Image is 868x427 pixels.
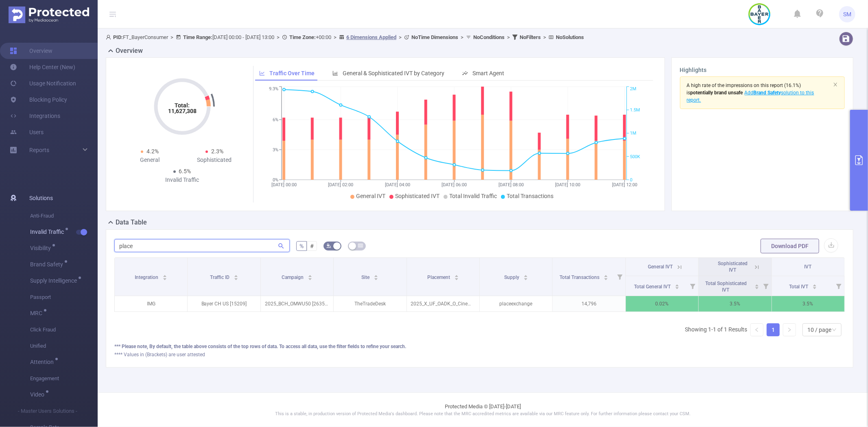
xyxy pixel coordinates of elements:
span: 6.5% [179,168,191,174]
i: icon: close [833,82,838,87]
span: Total Invalid Traffic [449,193,497,199]
i: icon: line-chart [259,70,265,76]
span: Visibility [30,245,54,251]
a: Reports [29,142,49,158]
p: 3.5% [772,296,844,312]
tspan: 3% [273,147,278,152]
span: Supply [504,274,520,280]
span: Placement [427,274,451,280]
i: icon: caret-up [163,274,167,276]
b: Time Range: [183,34,212,40]
b: Time Zone: [289,34,316,40]
a: Users [10,124,44,140]
i: icon: caret-up [523,274,528,276]
b: No Time Dimensions [411,34,458,40]
span: Passport [30,289,98,305]
h2: Overview [116,46,143,56]
footer: Protected Media © [DATE]-[DATE] [98,392,868,427]
tspan: [DATE] 08:00 [498,182,524,187]
tspan: [DATE] 04:00 [385,182,410,187]
i: icon: caret-up [603,274,608,276]
tspan: 11,627,308 [168,108,197,114]
i: Filter menu [614,258,625,296]
a: Help Center (New) [10,59,75,75]
i: icon: caret-up [754,283,759,285]
i: icon: caret-up [374,274,378,276]
i: icon: caret-up [308,274,312,276]
i: icon: down [832,327,837,333]
div: Invalid Traffic [150,176,214,184]
h2: Data Table [116,218,147,227]
i: icon: caret-down [675,286,680,288]
div: Sophisticated [182,156,247,164]
span: Engagement [30,370,98,387]
a: Usage Notification [10,75,76,91]
i: icon: caret-down [754,286,759,288]
span: IVT [805,264,812,270]
span: Reports [29,147,49,153]
span: FT_BayerConsumer [DATE] 00:00 - [DATE] 13:00 +00:00 [106,34,584,40]
span: % [300,243,304,249]
i: icon: caret-down [234,277,238,279]
tspan: 1.5M [630,107,640,113]
div: Sort [754,283,759,288]
tspan: 6% [273,117,278,122]
b: No Filters [520,34,541,40]
span: > [274,34,282,40]
span: A high rate of the impressions on this report [687,83,783,88]
span: Attention [30,359,57,365]
span: Click Fraud [30,322,98,338]
i: icon: left [754,327,759,332]
span: Site [361,274,371,280]
i: icon: user [106,35,113,40]
span: is [687,90,743,96]
p: IMG [115,296,187,312]
span: Add solution to this report. [687,90,814,103]
div: Sort [162,274,167,279]
tspan: 2M [630,87,636,92]
span: # [310,243,314,249]
span: General IVT [648,264,673,270]
span: (16.1%) [687,83,814,103]
i: Filter menu [833,276,844,296]
div: General [118,156,182,164]
span: General IVT [356,193,385,199]
span: Sophisticated IVT [395,193,439,199]
b: No Conditions [473,34,505,40]
div: Sort [603,274,608,279]
tspan: [DATE] 12:00 [612,182,637,187]
span: Unified [30,338,98,354]
span: Video [30,392,47,397]
p: 0.02% [626,296,698,312]
tspan: 1M [630,131,636,136]
a: Integrations [10,108,60,124]
div: Sort [454,274,459,279]
span: > [458,34,466,40]
span: General & Sophisticated IVT by Category [343,70,444,76]
i: Filter menu [760,276,772,296]
b: Brand Safety [754,90,781,96]
span: Sophisticated IVT [718,261,748,273]
li: 1 [767,323,780,336]
span: 4.2% [146,148,159,155]
h3: Highlights [680,66,845,74]
li: Showing 1-1 of 1 Results [685,323,747,336]
input: Search... [114,239,290,252]
p: Bayer CH US [15209] [188,296,260,312]
p: 14,796 [553,296,625,312]
i: icon: bg-colors [326,243,331,248]
i: icon: caret-down [523,277,528,279]
tspan: [DATE] 10:00 [555,182,580,187]
p: This is a stable, in production version of Protected Media's dashboard. Please note that the MRC ... [118,411,848,418]
div: Sort [234,274,238,279]
i: icon: caret-down [812,286,817,288]
b: PID: [113,34,123,40]
p: 2025_X_UF_OADK_O_Cinema_Co_P_TTD_15s-16x9 [9639153] [407,296,479,312]
u: 6 Dimensions Applied [346,34,396,40]
span: Total Transactions [507,193,553,199]
tspan: [DATE] 00:00 [271,182,297,187]
div: Sort [675,283,680,288]
i: icon: table [358,243,363,248]
button: icon: close [833,80,838,89]
tspan: 0 [630,177,632,183]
